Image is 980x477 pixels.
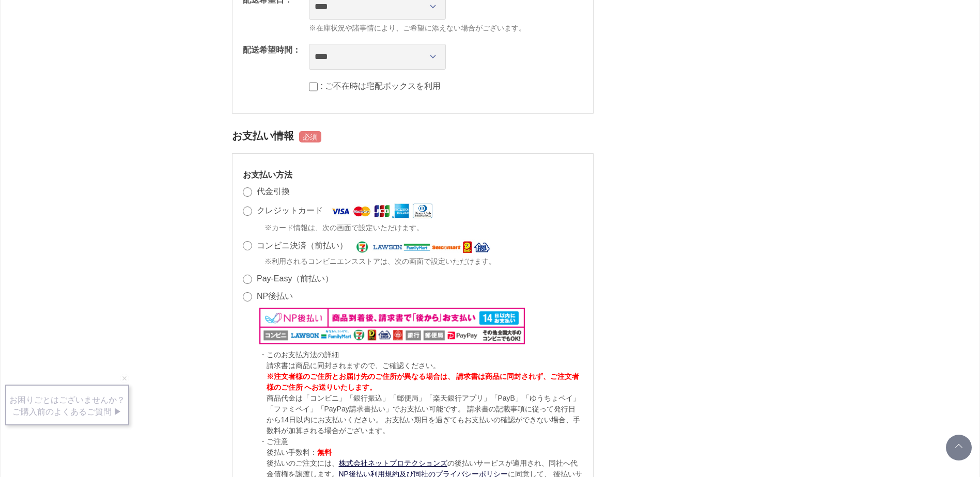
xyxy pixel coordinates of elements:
[257,206,323,215] label: クレジットカード
[330,203,432,219] img: クレジットカード
[265,256,496,267] span: ※利用されるコンビニエンスストアは、次の画面で設定いただけます。
[259,308,525,344] img: NP後払い
[232,124,594,148] h2: お支払い情報
[257,187,290,196] label: 代金引換
[265,222,424,233] span: ※カード情報は、次の画面で設定いただけます。
[317,448,332,456] span: 無料
[267,372,580,391] span: ※注文者様のご住所とお届け先のご住所が異なる場合は、 請求書は商品に同封されず、ご注文者様のご住所 へお送りいたします。
[339,459,447,467] a: 株式会社ネットプロテクションズ
[267,393,583,436] p: 商品代金は「コンビニ」「銀行振込」「郵便局」「楽天銀行アプリ」「PayB」「ゆうちょペイ」「ファミペイ」「PayPay請求書払い」でお支払い可能です。 請求書の記載事項に従って発行日から14日以...
[243,44,301,56] dt: 配送希望時間：
[243,169,583,180] h3: お支払い方法
[309,23,583,34] span: ※在庫状況や諸事情により、ご希望に添えない場合がございます。
[257,274,333,283] label: Pay-Easy（前払い）
[355,239,491,253] img: コンビニ決済（前払い）
[321,82,441,90] label: : ご不在時は宅配ボックスを利用
[257,292,293,300] label: NP後払い
[267,360,583,371] p: 請求書は商品に同封されますので、ご確認ください。
[257,241,348,250] label: コンビニ決済（前払い）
